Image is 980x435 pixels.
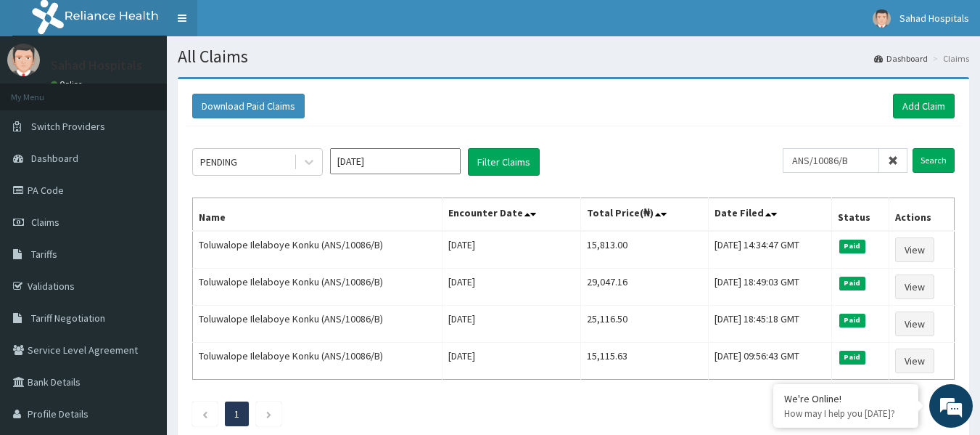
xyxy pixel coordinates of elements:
[193,198,442,232] th: Name
[580,306,708,343] td: 25,116.50
[31,120,105,133] span: Switch Providers
[839,277,865,290] span: Paid
[580,343,708,380] td: 15,115.63
[889,198,954,232] th: Actions
[442,198,580,232] th: Encounter Date
[708,231,831,269] td: [DATE] 14:34:47 GMT
[895,312,934,336] a: View
[7,285,276,336] textarea: Type your message and hit 'Enter'
[238,7,273,42] div: Minimize live chat window
[27,73,59,109] img: d_794563401_company_1708531726252_794563401
[193,231,442,269] td: Toluwalope Ilelaboye Konku (ANS/10086/B)
[874,52,928,65] a: Dashboard
[192,94,305,118] button: Download Paid Claims
[873,9,891,28] img: User Image
[193,306,442,343] td: Toluwalope Ilelaboye Konku (ANS/10086/B)
[442,306,580,343] td: [DATE]
[234,407,239,420] a: Page 1 is your current page
[899,12,969,25] span: Sahad Hospitals
[200,155,237,169] div: PENDING
[929,52,969,65] li: Claims
[708,306,831,343] td: [DATE] 18:45:18 GMT
[784,392,907,405] div: We're Online!
[708,198,831,232] th: Date Filed
[442,269,580,306] td: [DATE]
[895,275,934,299] a: View
[832,198,889,232] th: Status
[839,240,865,253] span: Paid
[708,269,831,306] td: [DATE] 18:49:03 GMT
[31,312,105,325] span: Tariff Negotiation
[442,343,580,380] td: [DATE]
[895,349,934,373] a: View
[330,148,461,174] input: Select Month and Year
[913,148,955,173] input: Search
[895,237,934,262] a: View
[442,231,580,269] td: [DATE]
[839,314,865,327] span: Paid
[84,127,200,274] span: We're online!
[193,343,442,380] td: Toluwalope Ilelaboye Konku (ANS/10086/B)
[893,94,955,118] a: Add Claim
[784,407,907,420] p: How may I help you today?
[265,407,272,420] a: Next page
[580,269,708,306] td: 29,047.16
[31,152,78,165] span: Dashboard
[51,59,142,72] p: Sahad Hospitals
[783,148,879,173] input: Search by HMO ID
[178,47,969,66] h1: All Claims
[580,231,708,269] td: 15,813.00
[839,351,865,364] span: Paid
[31,248,57,261] span: Tariffs
[31,216,59,229] span: Claims
[202,407,208,420] a: Previous page
[193,269,442,306] td: Toluwalope Ilelaboye Konku (ANS/10086/B)
[580,198,708,232] th: Total Price(₦)
[708,343,831,380] td: [DATE] 09:56:43 GMT
[51,79,86,89] a: Online
[468,148,540,176] button: Filter Claims
[7,44,40,76] img: User Image
[75,81,244,100] div: Chat with us now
